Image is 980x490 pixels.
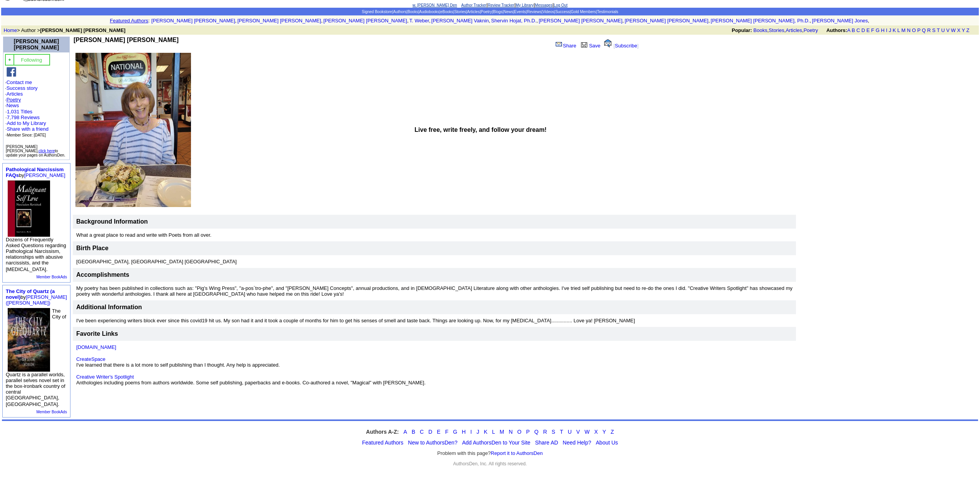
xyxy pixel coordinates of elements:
[917,27,920,33] a: P
[493,10,503,14] a: Blogs
[148,18,150,24] font: :
[362,10,392,14] a: Signed Bookstore
[625,18,708,24] a: [PERSON_NAME] [PERSON_NAME]
[76,356,106,362] a: CreateSpace
[7,120,46,126] a: Add to My Library
[585,429,590,435] a: W
[467,10,480,14] a: Articles
[407,10,418,14] a: Books
[76,318,635,323] font: I've been experiencing writers block ever since this covid19 hit us. My son had it and it took a ...
[571,10,596,14] a: Gold Members
[517,429,521,435] a: O
[484,429,487,435] a: K
[481,10,492,14] a: Poetry
[40,27,126,33] b: [PERSON_NAME] [PERSON_NAME]
[7,79,32,85] a: Contact me
[3,27,125,33] font: > Author >
[76,374,426,386] font: Anthologies including poems from authors worldwide. Some self publishing, paperbacks and e-books....
[732,27,976,33] font: , , ,
[110,18,148,24] a: Featured Authors
[579,43,601,49] a: Save
[876,27,879,33] a: G
[539,18,622,24] a: [PERSON_NAME] [PERSON_NAME]
[36,410,67,414] a: Member BookAds
[594,429,598,435] a: X
[543,429,547,435] a: R
[492,429,495,435] a: L
[811,19,812,23] font: i
[7,126,49,132] a: Share with a friend
[6,294,67,306] a: [PERSON_NAME] ([PERSON_NAME])
[362,10,618,14] span: | | | | | | | | | | | | | | |
[462,439,530,446] a: Add AuthorsDen to Your Site
[151,18,870,24] font: , , , , , , , , , ,
[7,133,46,137] font: Member Since: [DATE]
[412,429,415,435] a: B
[504,10,513,14] a: News
[847,27,850,33] a: A
[907,27,910,33] a: N
[711,18,810,24] a: [PERSON_NAME] [PERSON_NAME], Ph.D.
[440,10,453,14] a: eBooks
[419,10,439,14] a: Audiobooks
[404,429,407,435] a: A
[826,27,847,33] b: Authors:
[893,27,896,33] a: K
[861,27,865,33] a: D
[409,19,409,23] font: i
[932,27,936,33] a: S
[7,115,40,120] a: 7,798 Reviews
[866,27,870,33] a: E
[14,38,59,51] font: [PERSON_NAME] [PERSON_NAME]
[732,27,752,33] b: Popular:
[76,232,211,238] font: What a great place to read and write with Poets from all over.
[526,429,529,435] a: P
[7,91,23,97] a: Articles
[76,304,142,310] font: Additional Information
[415,126,547,133] b: Live free, write freely, and follow your dream!
[603,429,606,435] a: Y
[6,237,66,272] font: Dozens of Frequently Asked Questions regarding Pathological Narcissism, relationships with abusiv...
[462,429,466,435] a: H
[556,41,562,47] img: share_page.gif
[461,3,487,7] a: Author Tracker
[6,167,64,178] a: Pathological Narcissism FAQs
[409,18,429,24] a: T. Weber
[754,27,767,33] a: Books
[237,18,321,24] a: [PERSON_NAME] [PERSON_NAME]
[509,429,513,435] a: N
[967,27,970,33] a: Z
[7,97,21,103] a: Poetry
[76,330,118,337] font: Favorite Links
[560,429,563,435] a: T
[604,39,611,47] img: alert.gif
[856,27,860,33] a: C
[491,18,536,24] a: Shervin Hojat, Ph.D.
[437,429,441,435] a: E
[7,109,33,115] a: 1,031 Titles
[886,27,888,33] a: I
[937,27,940,33] a: T
[5,79,68,138] font: · · · · ·
[76,374,134,380] a: Creative Writer's Spotlight
[946,27,950,33] a: V
[6,145,65,157] font: [PERSON_NAME] [PERSON_NAME], to update your pages on AuthorsDen.
[555,43,576,49] a: Share
[534,429,539,435] a: Q
[393,10,406,14] a: Authors
[420,429,424,435] a: C
[889,27,891,33] a: J
[24,172,65,178] a: [PERSON_NAME]
[21,57,42,63] font: Following
[7,85,38,91] a: Success story
[428,429,432,435] a: D
[710,19,710,23] font: i
[437,450,543,456] font: Problem with this page?
[576,429,580,435] a: V
[7,57,12,62] img: gc.jpg
[514,10,526,14] a: Events
[5,109,49,138] font: · ·
[554,3,568,7] a: Log Out
[8,180,50,237] img: 7231.JPG
[76,285,792,297] font: My poetry has been published in collections such as: "Pig's Wing Press", "a-pos`tro-phe", and "[P...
